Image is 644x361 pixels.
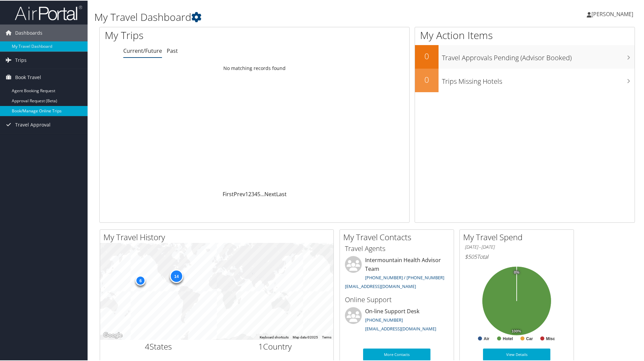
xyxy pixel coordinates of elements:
[15,24,42,41] span: Dashboards
[587,3,640,24] a: [PERSON_NAME]
[264,190,276,197] a: Next
[293,335,318,338] span: Map data ©2025
[248,190,251,197] a: 2
[251,190,254,197] a: 3
[465,252,569,260] h6: Total
[526,336,533,340] text: Car
[222,340,329,352] h2: Country
[512,329,521,333] tspan: 100%
[503,336,513,340] text: Hotel
[463,231,574,242] h2: My Travel Spend
[365,274,444,280] a: [PHONE_NUMBER] / [PHONE_NUMBER]
[167,46,178,54] a: Past
[170,268,183,282] div: 14
[415,50,439,61] h2: 0
[257,190,260,197] a: 5
[342,255,452,291] li: Intermountain Health Advisor Team
[484,336,489,340] text: Air
[591,10,633,17] span: [PERSON_NAME]
[15,116,51,133] span: Travel Approval
[465,252,477,260] span: $505
[15,4,82,20] img: airportal-logo.png
[415,68,635,92] a: 0Trips Missing Hotels
[145,340,150,351] span: 4
[442,73,635,85] h3: Trips Missing Hotels
[260,334,289,339] button: Keyboard shortcuts
[363,348,430,360] a: More Contacts
[105,340,212,352] h2: States
[276,190,287,197] a: Last
[322,335,331,338] a: Terms (opens in new tab)
[365,325,436,331] a: [EMAIL_ADDRESS][DOMAIN_NAME]
[15,68,41,85] span: Book Travel
[254,190,257,197] a: 4
[345,294,449,304] h3: Online Support
[514,270,519,274] tspan: 0%
[105,28,275,42] h1: My Trips
[365,316,403,322] a: [PHONE_NUMBER]
[123,46,162,54] a: Current/Future
[345,283,416,289] a: [EMAIL_ADDRESS][DOMAIN_NAME]
[442,49,635,62] h3: Travel Approvals Pending (Advisor Booked)
[135,275,146,285] div: 6
[100,62,409,74] td: No matching records found
[465,243,569,250] h6: [DATE] - [DATE]
[94,9,458,24] h1: My Travel Dashboard
[260,190,264,197] span: …
[415,73,439,85] h2: 0
[258,340,263,351] span: 1
[343,231,454,242] h2: My Travel Contacts
[245,190,248,197] a: 1
[415,44,635,68] a: 0Travel Approvals Pending (Advisor Booked)
[342,306,452,334] li: On-line Support Desk
[546,336,555,340] text: Misc
[102,330,124,339] a: Open this area in Google Maps (opens a new window)
[223,190,234,197] a: First
[415,28,635,42] h1: My Action Items
[483,348,550,360] a: View Details
[103,231,333,242] h2: My Travel History
[15,51,27,68] span: Trips
[345,243,449,253] h3: Travel Agents
[234,190,245,197] a: Prev
[102,330,124,339] img: Google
